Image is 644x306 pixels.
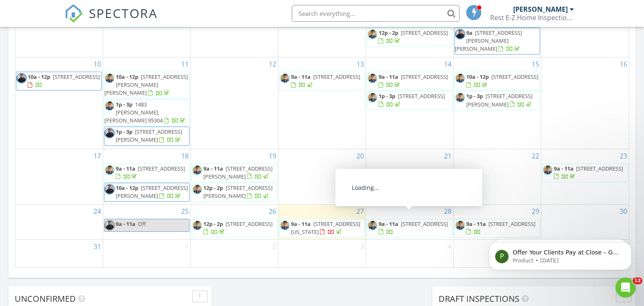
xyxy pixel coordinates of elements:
[116,128,132,135] span: 1p - 3p
[455,73,465,83] img: img_8679_cj_pic.jpg
[358,240,366,253] a: Go to September 3, 2025
[454,204,541,239] td: Go to August 29, 2025
[446,240,453,253] a: Go to September 4, 2025
[104,101,115,111] img: img_8679_cj_pic.jpg
[379,73,398,80] span: 9a - 11a
[530,205,541,218] a: Go to August 29, 2025
[513,5,568,13] div: [PERSON_NAME]
[203,165,273,180] a: 9a - 11a [STREET_ADDRESS][PERSON_NAME]
[15,57,103,149] td: Go to August 10, 2025
[203,184,273,200] a: 12p - 2p [STREET_ADDRESS][PERSON_NAME]
[116,220,135,228] span: 9a - 11a
[203,165,223,172] span: 9a - 11a
[183,240,190,253] a: Go to September 1, 2025
[490,13,574,22] div: Rest E-Z Home Inspections
[278,57,366,149] td: Go to August 13, 2025
[16,72,102,91] a: 10a - 12p [STREET_ADDRESS]
[615,277,636,298] iframe: Intercom live chat
[192,183,277,202] a: 12p - 2p [STREET_ADDRESS][PERSON_NAME]
[190,239,278,267] td: Go to September 2, 2025
[203,220,273,236] a: 12p - 2p [STREET_ADDRESS]
[367,29,378,39] img: img_8679_cj_pic.jpg
[226,220,273,228] span: [STREET_ADDRESS]
[15,293,76,304] span: Unconfirmed
[466,92,532,108] a: 1p - 3p [STREET_ADDRESS][PERSON_NAME]
[104,163,190,182] a: 9a - 11a [STREET_ADDRESS]
[454,57,541,149] td: Go to August 15, 2025
[92,240,103,253] a: Go to August 31, 2025
[116,184,138,192] span: 10a - 12p
[15,149,103,204] td: Go to August 17, 2025
[89,4,158,22] span: SPECTORA
[401,73,448,80] span: [STREET_ADDRESS]
[279,72,365,91] a: 9a - 11a [STREET_ADDRESS]
[379,73,448,88] a: 9a - 11a [STREET_ADDRESS]
[442,205,453,218] a: Go to August 28, 2025
[488,220,535,228] span: [STREET_ADDRESS]
[116,165,185,180] a: 9a - 11a [STREET_ADDRESS]
[454,28,540,55] a: 9a [STREET_ADDRESS][PERSON_NAME][PERSON_NAME]
[466,92,532,108] span: [STREET_ADDRESS][PERSON_NAME]
[104,99,190,127] a: 1p - 3p 1483 [PERSON_NAME], [PERSON_NAME] 95304
[28,73,50,80] span: 10a - 12p
[203,184,223,192] span: 12p - 2p
[104,184,115,194] img: profile_pic.jpg
[103,204,190,239] td: Go to August 25, 2025
[104,165,115,175] img: img_8679_cj_pic.jpg
[116,165,135,172] span: 9a - 11a
[355,149,366,163] a: Go to August 20, 2025
[16,73,27,83] img: profile_pic.jpg
[367,220,378,231] img: img_8679_cj_pic.jpg
[280,73,290,83] img: img_8679_cj_pic.jpg
[367,73,378,83] img: img_8679_cj_pic.jpg
[554,165,623,180] a: 9a - 11a [STREET_ADDRESS]
[116,101,132,108] span: 1p - 3p
[355,57,366,71] a: Go to August 13, 2025
[633,277,642,284] span: 12
[92,149,103,163] a: Go to August 17, 2025
[278,149,366,204] td: Go to August 20, 2025
[530,57,541,71] a: Go to August 15, 2025
[367,72,452,91] a: 9a - 11a [STREET_ADDRESS]
[379,29,398,36] span: 12p - 2p
[279,219,365,238] a: 9a - 11a [STREET_ADDRESS][US_STATE]
[104,101,187,124] a: 1p - 3p 1483 [PERSON_NAME], [PERSON_NAME] 95304
[267,149,278,163] a: Go to August 19, 2025
[192,165,203,175] img: img_8679_cj_pic.jpg
[454,219,540,238] a: 9a - 11a [STREET_ADDRESS]
[92,205,103,218] a: Go to August 24, 2025
[466,29,473,36] span: 9a
[543,165,553,175] img: img_8679_cj_pic.jpg
[53,73,100,80] span: [STREET_ADDRESS]
[541,57,629,149] td: Go to August 16, 2025
[104,127,190,145] a: 1p - 3p [STREET_ADDRESS][PERSON_NAME]
[398,92,445,100] span: [STREET_ADDRESS]
[179,57,190,71] a: Go to August 11, 2025
[104,73,115,83] img: img_8679_cj_pic.jpg
[454,91,540,110] a: 1p - 3p [STREET_ADDRESS][PERSON_NAME]
[179,149,190,163] a: Go to August 18, 2025
[466,220,486,228] span: 9a - 11a
[379,29,448,44] a: 12p - 2p [STREET_ADDRESS]
[104,183,190,202] a: 10a - 12p [STREET_ADDRESS][PERSON_NAME]
[116,184,188,200] span: [STREET_ADDRESS][PERSON_NAME]
[28,73,100,88] a: 10a - 12p [STREET_ADDRESS]
[442,57,453,71] a: Go to August 14, 2025
[367,92,378,103] img: img_8679_cj_pic.jpg
[541,149,629,204] td: Go to August 23, 2025
[466,73,489,80] span: 10a - 12p
[15,239,103,267] td: Go to August 31, 2025
[466,220,535,236] a: 9a - 11a [STREET_ADDRESS]
[104,220,115,231] img: profile_pic.jpg
[92,57,103,71] a: Go to August 10, 2025
[379,220,398,228] span: 9a - 11a
[291,220,360,236] a: 9a - 11a [STREET_ADDRESS][US_STATE]
[454,239,541,267] td: Go to September 5, 2025
[367,28,452,47] a: 12p - 2p [STREET_ADDRESS]
[104,73,188,96] a: 10a - 12p [STREET_ADDRESS][PERSON_NAME][PERSON_NAME]
[454,149,541,204] td: Go to August 22, 2025
[291,73,360,88] a: 9a - 11a [STREET_ADDRESS]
